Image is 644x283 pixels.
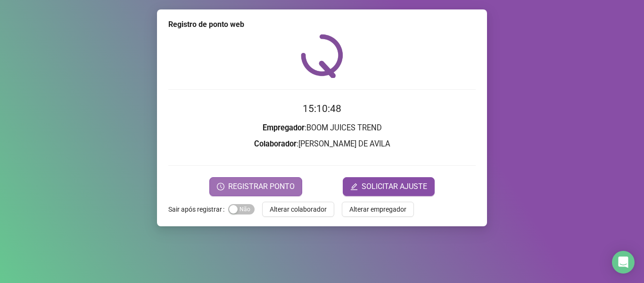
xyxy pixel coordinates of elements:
[263,123,305,132] strong: Empregador
[209,177,302,196] button: REGISTRAR PONTO
[301,34,343,78] img: QRPoint
[168,19,476,30] div: Registro de ponto web
[270,204,327,214] span: Alterar colaborador
[168,202,228,217] label: Sair após registrar
[342,202,414,217] button: Alterar empregador
[217,183,224,190] span: clock-circle
[349,204,406,214] span: Alterar empregador
[168,122,476,134] h3: : BOOM JUICES TREND
[228,181,295,192] span: REGISTRAR PONTO
[362,181,427,192] span: SOLICITAR AJUSTE
[350,183,358,190] span: edit
[612,251,635,274] div: Open Intercom Messenger
[303,103,341,114] time: 15:10:48
[343,177,435,196] button: editSOLICITAR AJUSTE
[254,139,297,148] strong: Colaborador
[262,202,334,217] button: Alterar colaborador
[168,138,476,150] h3: : [PERSON_NAME] DE AVILA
